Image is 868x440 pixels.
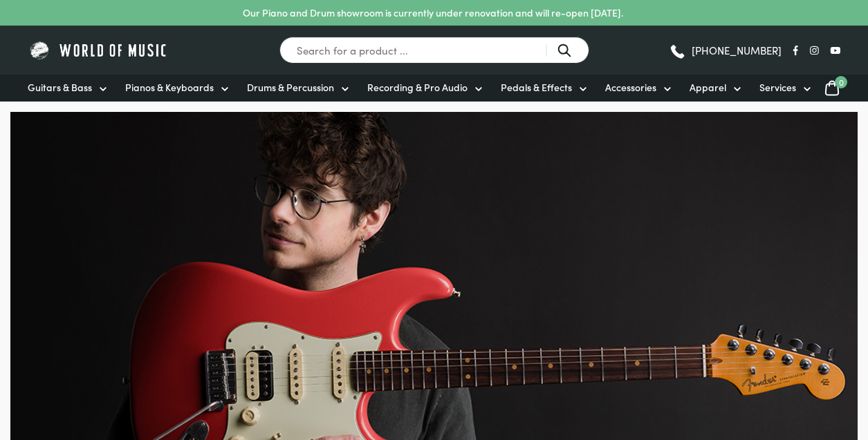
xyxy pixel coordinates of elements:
span: Pianos & Keyboards [125,80,214,95]
input: Search for a product ... [279,37,589,64]
span: Services [759,80,796,95]
a: [PHONE_NUMBER] [669,40,782,61]
span: 0 [835,76,847,88]
img: World of Music [28,39,169,61]
span: [PHONE_NUMBER] [692,45,782,55]
span: Guitars & Bass [28,80,92,95]
span: Recording & Pro Audio [367,80,468,95]
span: Drums & Percussion [247,80,334,95]
span: Accessories [605,80,656,95]
iframe: Chat with our support team [667,288,868,440]
p: Our Piano and Drum showroom is currently under renovation and will re-open [DATE]. [243,6,623,20]
span: Pedals & Effects [501,80,572,95]
span: Apparel [690,80,726,95]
